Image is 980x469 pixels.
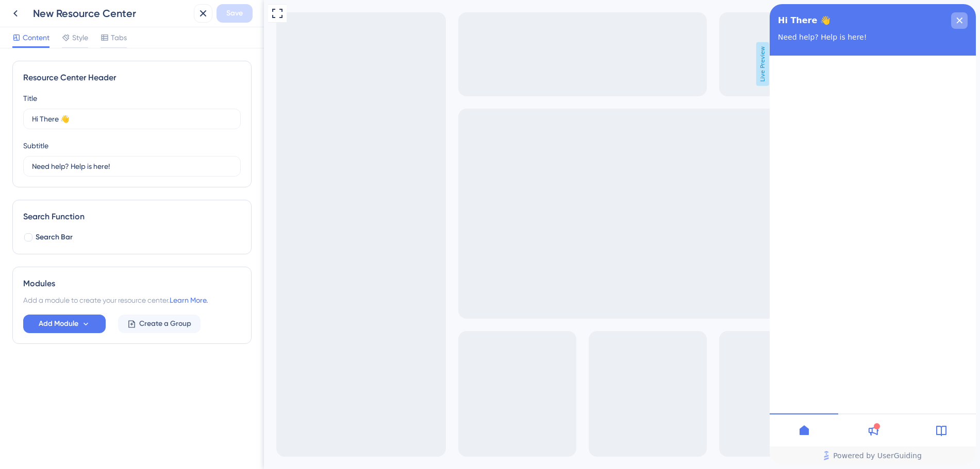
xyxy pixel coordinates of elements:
a: Learn More. [170,296,208,304]
span: Add a module to create your resource center. [23,296,170,304]
button: Add Module [23,315,106,333]
span: Save [226,7,243,20]
span: Powered by UserGuiding [63,445,152,458]
span: Need help? Help is here! [8,29,97,37]
button: Create a Group [118,315,201,333]
div: Modules [23,277,241,290]
span: Search Bar [36,231,73,244]
div: Subtitle [23,140,48,152]
div: Title [23,92,37,105]
span: Content [23,31,49,44]
span: Get Started [7,3,52,15]
div: 3 [59,5,62,13]
span: Live Preview [492,42,505,86]
div: Search Function [23,211,241,223]
span: Hi There 👋 [8,9,61,24]
span: Add Module [39,318,78,330]
button: Save [217,4,253,23]
div: Resource Center Header [23,72,241,84]
span: Create a Group [139,318,191,330]
span: Style [72,31,88,44]
div: New Resource Center [33,6,190,21]
input: Title [32,113,232,125]
input: Description [32,161,232,172]
div: close resource center [181,8,198,25]
span: Tabs [111,31,127,44]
